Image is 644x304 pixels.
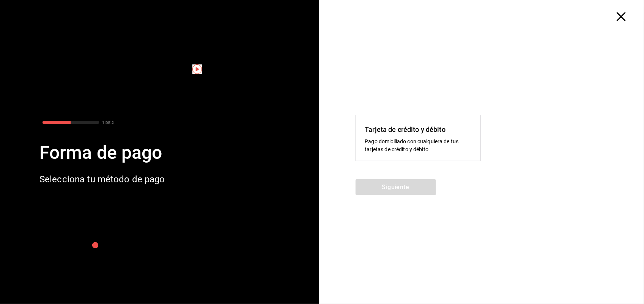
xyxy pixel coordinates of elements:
div: 1 DE 2 [102,120,114,125]
div: Forma de pago [39,139,165,166]
div: Pago domiciliado con cualquiera de tus tarjetas de crédito y débito [365,138,471,154]
img: Tooltip marker [192,64,202,74]
div: Tarjeta de crédito y débito [365,124,471,135]
div: Selecciona tu método de pago [39,172,165,186]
